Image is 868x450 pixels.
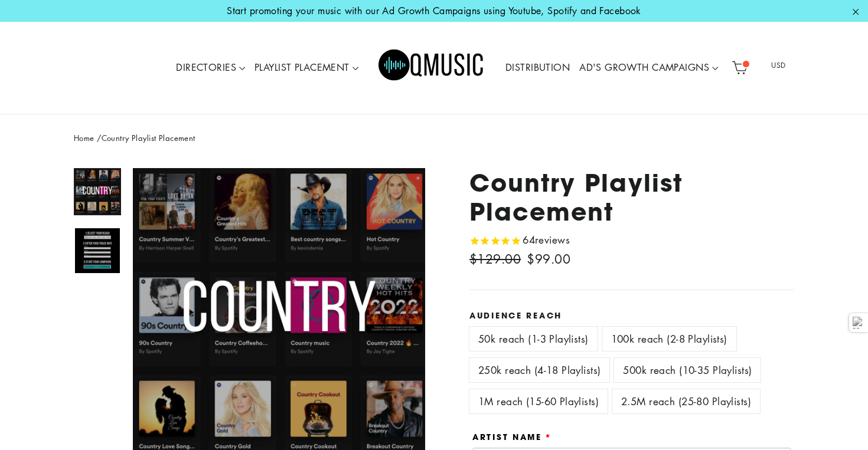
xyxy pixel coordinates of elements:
[469,311,794,320] label: Audience Reach
[469,232,570,249] span: Rated 4.8 out of 5 stars 64 reviews
[75,169,120,214] img: Country Playlist Placement
[97,132,101,143] span: /
[171,54,250,81] a: DIRECTORIES
[612,389,760,413] label: 2.5M reach (25-80 Playlists)
[469,358,609,382] label: 250k reach (4-18 Playlists)
[74,132,794,144] nav: breadcrumbs
[501,54,575,81] a: DISTRIBUTION
[250,54,363,81] a: PLAYLIST PLACEMENT
[469,251,521,267] span: $129.00
[137,34,727,103] div: Primary
[469,389,608,413] label: 1M reach (15-60 Playlists)
[527,251,570,267] span: $99.00
[469,168,794,226] h1: Country Playlist Placement
[535,233,570,247] span: reviews
[378,41,485,94] img: Q Music Promotions
[756,57,801,74] span: USD
[472,432,552,442] label: Artist Name
[523,233,570,247] span: 64 reviews
[602,327,736,351] label: 100k reach (2-8 Playlists)
[75,228,120,273] img: Country Playlist Placement
[74,132,94,143] a: Home
[469,327,598,351] label: 50k reach (1-3 Playlists)
[614,358,761,382] label: 500k reach (10-35 Playlists)
[575,54,723,81] a: AD'S GROWTH CAMPAIGNS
